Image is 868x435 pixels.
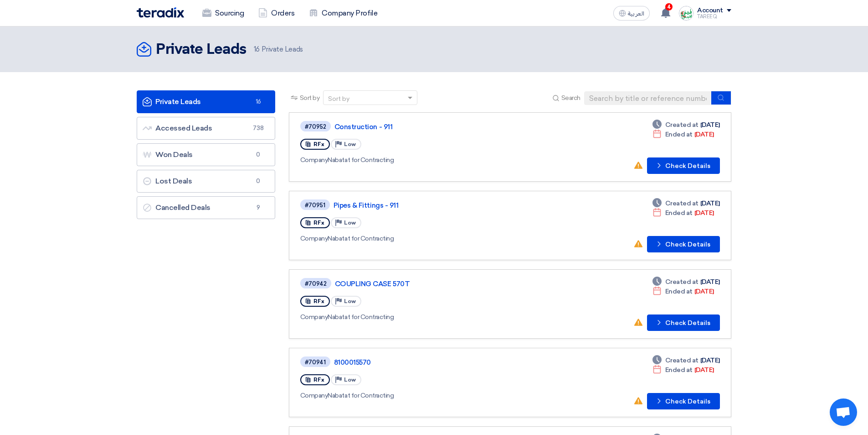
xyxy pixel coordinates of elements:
a: Construction - 911 [334,123,562,131]
a: Open chat [830,398,857,426]
span: Private Leads [254,44,303,55]
span: RFx [313,141,324,147]
a: Sourcing [195,3,251,23]
div: Sort by [328,94,349,104]
a: Company Profile [302,3,385,23]
span: 9 [253,203,264,212]
span: Created at [665,199,699,208]
input: Search by title or reference number [584,91,712,105]
span: Created at [665,356,699,365]
span: Company [300,156,328,164]
a: Private Leads16 [137,90,275,113]
div: Account [697,7,723,15]
span: 16 [254,45,260,53]
button: Check Details [647,314,720,331]
span: 16 [253,97,264,106]
span: Ended at [665,208,693,218]
div: [DATE] [652,130,714,139]
span: 738 [253,124,264,133]
a: Lost Deals0 [137,170,275,193]
img: Teradix logo [137,7,184,18]
a: Cancelled Deals9 [137,196,275,219]
div: #70952 [305,124,326,130]
a: COUPLING CASE 570T [335,280,563,288]
div: Nabatat for Contracting [300,312,565,322]
div: [DATE] [652,277,720,287]
span: 0 [253,150,264,159]
div: Nabatat for Contracting [300,155,564,165]
a: Accessed Leads738 [137,117,275,140]
div: Nabatat for Contracting [300,391,564,400]
button: Check Details [647,236,720,252]
div: #70941 [305,359,326,365]
div: Nabatat for Contracting [300,234,563,243]
button: Check Details [647,157,720,174]
span: Low [344,220,356,226]
div: #70951 [305,202,325,208]
div: [DATE] [652,120,720,130]
div: [DATE] [652,356,720,365]
button: Check Details [647,393,720,409]
a: Orders [251,3,302,23]
div: [DATE] [652,287,714,296]
div: [DATE] [652,208,714,218]
div: [DATE] [652,199,720,208]
span: Low [344,377,356,383]
span: Search [561,93,580,103]
span: Created at [665,120,699,130]
span: 0 [253,177,264,186]
h2: Private Leads [156,41,247,59]
span: RFx [313,298,324,304]
span: Low [344,298,356,304]
span: Ended at [665,130,693,139]
span: Created at [665,277,699,287]
span: العربية [628,10,644,17]
div: #70942 [305,281,327,287]
button: العربية [613,6,650,21]
span: Ended at [665,365,693,375]
span: Ended at [665,287,693,296]
img: Screenshot___1727703618088.png [679,6,693,21]
span: Low [344,141,356,147]
a: Pipes & Fittings - 911 [334,201,561,210]
a: 8100015570 [334,358,562,367]
div: [DATE] [652,365,714,375]
div: TAREEQ [697,14,731,19]
a: Won Deals0 [137,143,275,166]
span: Company [300,313,328,321]
span: RFx [313,377,324,383]
span: Company [300,392,328,399]
span: Sort by [300,93,320,103]
span: 4 [665,3,673,10]
span: RFx [313,220,324,226]
span: Company [300,235,328,242]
